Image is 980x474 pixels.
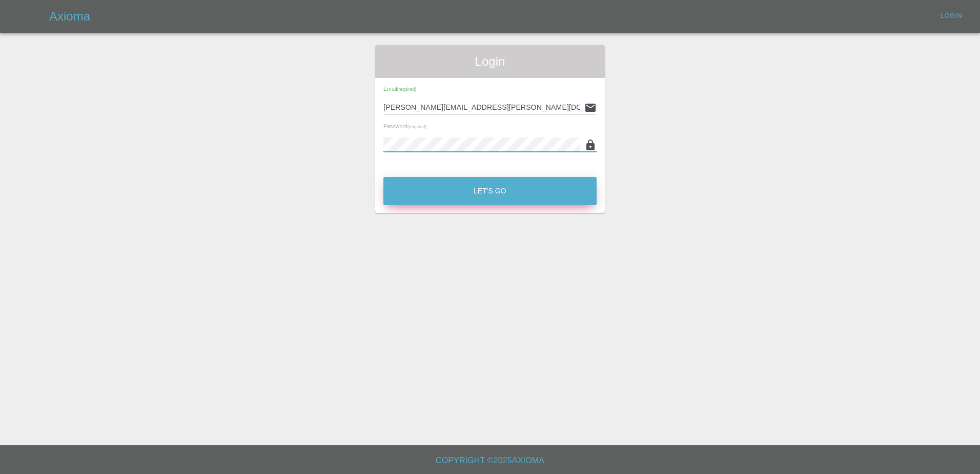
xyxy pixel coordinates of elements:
[407,125,426,129] small: (required)
[383,86,416,92] span: Email
[935,8,968,24] a: Login
[383,177,597,205] button: Let's Go
[397,87,416,92] small: (required)
[49,8,90,25] h5: Axioma
[383,53,597,70] span: Login
[8,453,972,468] h6: Copyright © 2025 Axioma
[383,123,426,129] span: Password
